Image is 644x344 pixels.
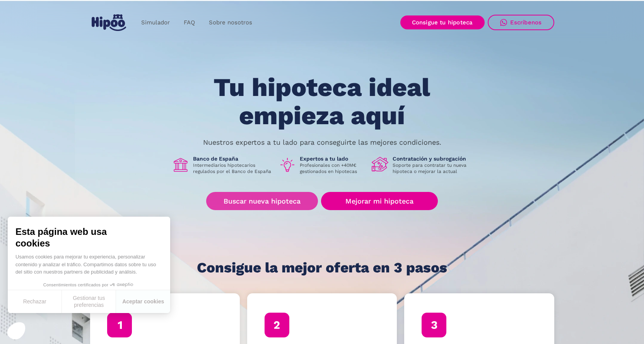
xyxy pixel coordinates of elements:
[206,192,318,210] a: Buscar nueva hipoteca
[202,15,259,30] a: Sobre nosotros
[175,74,468,130] h1: Tu hipoteca ideal empieza aquí
[197,260,447,276] h1: Consigue la mejor oferta en 3 pasos
[90,11,128,34] a: home
[321,192,437,210] a: Mejorar mi hipoteca
[300,162,366,175] p: Profesionales con +40M€ gestionados en hipotecas
[400,15,485,29] a: Consigue tu hipoteca
[300,155,366,162] h1: Expertos a tu lado
[193,162,273,175] p: Intermediarios hipotecarios regulados por el Banco de España
[134,15,177,30] a: Simulador
[393,155,472,162] h1: Contratación y subrogación
[510,19,542,26] div: Escríbenos
[203,139,441,145] p: Nuestros expertos a tu lado para conseguirte las mejores condiciones.
[193,155,273,162] h1: Banco de España
[488,15,554,30] a: Escríbenos
[177,15,202,30] a: FAQ
[393,162,472,175] p: Soporte para contratar tu nueva hipoteca o mejorar la actual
